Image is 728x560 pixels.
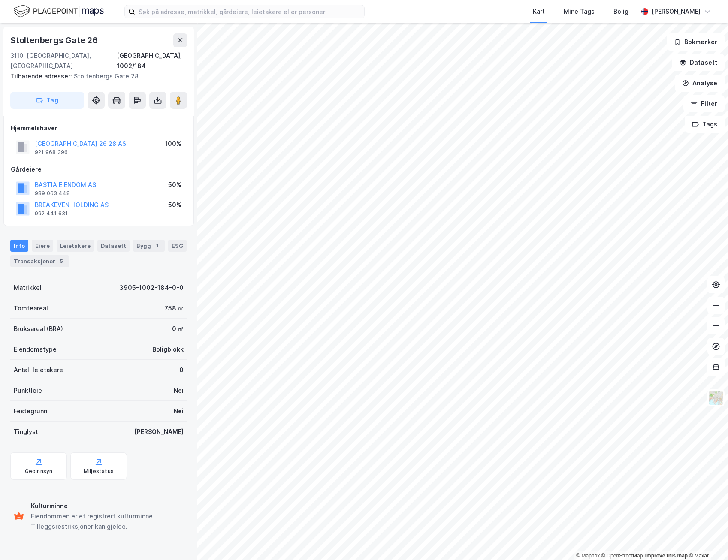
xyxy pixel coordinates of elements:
div: Nei [174,385,184,396]
div: 50% [168,200,181,210]
div: 3905-1002-184-0-0 [119,283,184,293]
div: Punktleie [14,385,42,396]
button: Tags [685,116,725,133]
div: Miljøstatus [84,468,114,475]
div: Bruksareal (BRA) [14,324,63,334]
div: 50% [168,180,181,190]
div: Info [10,240,28,252]
button: Tag [10,92,84,109]
div: Mine Tags [564,6,595,17]
div: ESG [168,240,187,252]
div: Eiere [32,240,53,252]
div: 5 [57,257,66,265]
div: Hjemmelshaver [11,123,187,133]
div: 0 [179,365,184,375]
div: 100% [165,138,181,149]
div: Stoltenbergs Gate 28 [10,71,180,81]
input: Søk på adresse, matrikkel, gårdeiere, leietakere eller personer [135,5,364,18]
div: Transaksjoner [10,255,69,267]
div: Festegrunn [14,406,47,416]
iframe: Chat Widget [685,519,728,560]
div: Leietakere [57,240,94,252]
span: Tilhørende adresser: [10,72,74,80]
div: Antall leietakere [14,365,63,375]
img: logo.f888ab2527a4732fd821a326f86c7f29.svg [14,4,104,19]
button: Analyse [675,75,725,92]
div: 989 063 448 [35,190,70,197]
div: Eiendommen er et registrert kulturminne. Tilleggsrestriksjoner kan gjelde. [31,511,184,532]
div: Eiendomstype [14,344,57,355]
div: 1 [153,241,161,250]
div: Stoltenbergs Gate 26 [10,33,100,47]
a: Mapbox [576,553,600,559]
button: Bokmerker [667,33,725,51]
div: 758 ㎡ [164,303,184,313]
div: 0 ㎡ [172,324,184,334]
a: OpenStreetMap [601,553,643,559]
div: Tomteareal [14,303,48,313]
div: Tinglyst [14,427,38,437]
div: Matrikkel [14,283,42,293]
div: Kulturminne [31,501,184,511]
a: Improve this map [645,553,688,559]
div: 921 968 396 [35,149,68,156]
div: Kontrollprogram for chat [685,519,728,560]
div: Kart [533,6,545,17]
div: Boligblokk [152,344,184,355]
div: 3110, [GEOGRAPHIC_DATA], [GEOGRAPHIC_DATA] [10,51,117,71]
div: Datasett [97,240,130,252]
div: 992 441 631 [35,210,68,217]
div: Bolig [613,6,628,17]
div: [PERSON_NAME] [652,6,701,17]
div: [GEOGRAPHIC_DATA], 1002/184 [117,51,187,71]
div: Geoinnsyn [25,468,53,475]
div: Nei [174,406,184,416]
div: Gårdeiere [11,164,187,175]
button: Datasett [672,54,725,71]
div: [PERSON_NAME] [134,427,184,437]
div: Bygg [133,240,165,252]
button: Filter [683,95,725,112]
img: Z [708,390,724,406]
